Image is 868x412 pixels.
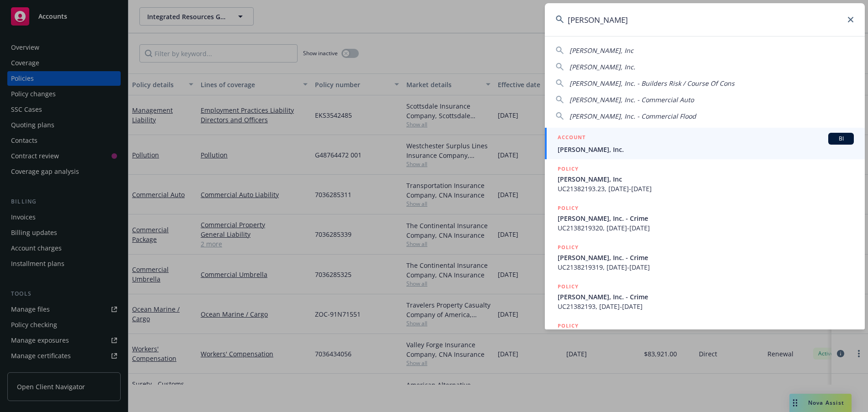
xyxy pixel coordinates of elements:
span: [PERSON_NAME], Inc. - Commercial Flood [570,112,696,120]
h5: POLICY [558,282,579,291]
span: [PERSON_NAME], Inc. [570,63,635,71]
span: UC21382193.23, [DATE]-[DATE] [558,184,854,193]
span: UC2138219319, [DATE]-[DATE] [558,262,854,272]
h5: ACCOUNT [558,133,586,144]
span: [PERSON_NAME], Inc [570,46,634,55]
h5: POLICY [558,321,579,330]
span: BI [832,135,850,143]
span: UC21382193, [DATE]-[DATE] [558,302,854,311]
a: POLICY[PERSON_NAME], IncUC21382193.23, [DATE]-[DATE] [545,159,865,198]
span: [PERSON_NAME], Inc. - Commercial Auto [570,95,694,104]
h5: POLICY [558,243,579,252]
h5: POLICY [558,203,579,213]
span: [PERSON_NAME], Inc [558,174,854,184]
h5: POLICY [558,164,579,173]
span: [PERSON_NAME], Inc. - Crime [558,292,854,302]
span: [PERSON_NAME], Inc. - Crime [558,253,854,262]
span: [PERSON_NAME], Inc. [558,145,854,154]
a: POLICY[PERSON_NAME], Inc. - CrimeUC21382193, [DATE]-[DATE] [545,277,865,316]
input: Search... [545,3,865,36]
span: UC2138219320, [DATE]-[DATE] [558,223,854,233]
span: [PERSON_NAME], Inc. - Crime [558,214,854,223]
a: ACCOUNTBI[PERSON_NAME], Inc. [545,128,865,159]
span: [PERSON_NAME], Inc. - Builders Risk / Course Of Cons [570,79,735,88]
a: POLICY[PERSON_NAME], Inc. - CrimeUC2138219320, [DATE]-[DATE] [545,198,865,238]
a: POLICY[PERSON_NAME], Inc. - CrimeUC2138219319, [DATE]-[DATE] [545,238,865,277]
a: POLICY [545,316,865,355]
